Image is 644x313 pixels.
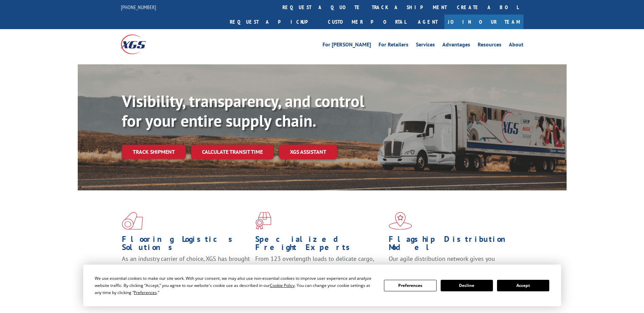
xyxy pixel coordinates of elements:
[122,235,250,255] h1: Flooring Logistics Solutions
[191,145,274,159] a: Calculate transit time
[255,235,384,255] h1: Specialized Freight Experts
[122,255,250,279] span: As an industry carrier of choice, XGS has brought innovation and dedication to flooring logistics...
[134,290,157,295] span: Preferences
[416,42,435,49] a: Services
[270,283,295,288] span: Cookie Policy
[444,15,523,29] a: Join Our Team
[122,90,364,131] b: Visibility, transparency, and control for your entire supply chain.
[478,42,501,49] a: Resources
[121,4,156,11] a: [PHONE_NUMBER]
[411,15,444,29] a: Agent
[384,280,436,291] button: Preferences
[379,42,408,49] a: For Retailers
[83,265,561,306] div: Cookie Consent Prompt
[122,145,186,159] a: Track shipment
[509,42,523,49] a: About
[389,235,517,255] h1: Flagship Distribution Model
[389,212,412,230] img: xgs-icon-flagship-distribution-model-red
[95,275,376,296] div: We use essential cookies to make our site work. With your consent, we may also use non-essential ...
[441,280,493,291] button: Decline
[497,280,549,291] button: Accept
[323,15,411,29] a: Customer Portal
[225,15,323,29] a: Request a pickup
[122,212,143,230] img: xgs-icon-total-supply-chain-intelligence-red
[279,145,337,159] a: XGS ASSISTANT
[323,42,371,49] a: For [PERSON_NAME]
[389,255,514,271] span: Our agile distribution network gives you nationwide inventory management on demand.
[255,212,271,230] img: xgs-icon-focused-on-flooring-red
[442,42,470,49] a: Advantages
[255,255,384,285] p: From 123 overlength loads to delicate cargo, our experienced staff knows the best way to move you...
